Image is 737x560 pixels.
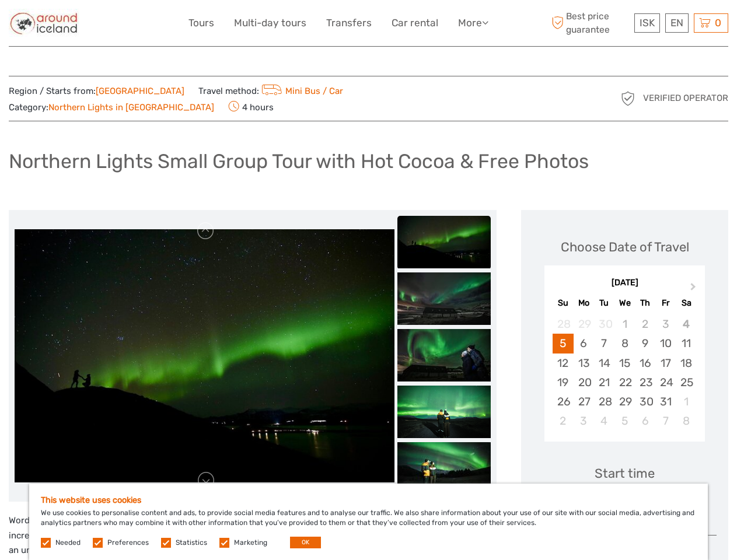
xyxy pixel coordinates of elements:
div: Choose Saturday, November 1st, 2025 [676,392,696,411]
p: We're away right now. Please check back later! [16,20,132,30]
a: [GEOGRAPHIC_DATA] [96,86,184,96]
div: Start time [595,464,655,482]
img: 90fe71c33a0e4898adea39a9e02b5873_slider_thumbnail.png [397,386,491,438]
div: We [614,295,635,311]
div: Choose Monday, October 27th, 2025 [574,392,594,411]
div: Choose Friday, October 31st, 2025 [655,392,676,411]
div: Choose Thursday, November 6th, 2025 [635,411,655,430]
div: Choose Tuesday, November 4th, 2025 [594,411,614,430]
div: Choose Monday, October 13th, 2025 [574,353,594,373]
div: Choose Wednesday, October 22nd, 2025 [614,373,635,392]
img: d322386f0a744a9eb87ac8437f13106d_main_slider.jpg [15,229,394,482]
div: Choose Tuesday, October 14th, 2025 [594,353,614,373]
label: Needed [55,538,81,548]
div: Choose Saturday, October 18th, 2025 [676,353,696,373]
div: Sa [676,295,696,311]
div: Choose Saturday, October 11th, 2025 [676,334,696,353]
img: af83fa3f23d543e69e18620d66ccb65d_slider_thumbnail.jpg [397,329,491,381]
div: Choose Tuesday, October 28th, 2025 [594,392,614,411]
div: Th [635,295,655,311]
div: Choose Friday, November 7th, 2025 [655,411,676,430]
div: Mo [574,295,594,311]
span: 4 hours [228,99,274,115]
a: Transfers [326,15,372,32]
div: Choose Tuesday, October 7th, 2025 [594,334,614,353]
div: Choose Wednesday, November 5th, 2025 [614,411,635,430]
div: Not available Thursday, October 2nd, 2025 [635,314,655,334]
a: Mini Bus / Car [259,86,343,96]
a: Tours [188,15,214,32]
div: Not available Monday, September 29th, 2025 [574,314,594,334]
button: Next Month [685,280,704,299]
div: Choose Tuesday, October 21st, 2025 [594,373,614,392]
img: Around Iceland [9,9,79,37]
span: Travel method: [198,82,343,99]
div: Choose Sunday, October 19th, 2025 [553,373,573,392]
div: Choose Wednesday, October 15th, 2025 [614,353,635,373]
div: month 2025-10 [548,314,701,430]
img: 086c1708e4614c6ab864fee645773794_slider_thumbnail.jpeg [397,442,491,495]
div: Choose Thursday, October 23rd, 2025 [635,373,655,392]
label: Marketing [234,538,267,548]
label: Preferences [107,538,149,548]
div: Not available Saturday, October 4th, 2025 [676,314,696,334]
div: Choose Saturday, October 25th, 2025 [676,373,696,392]
label: Statistics [176,538,207,548]
div: Choose Monday, November 3rd, 2025 [574,411,594,430]
span: Best price guarantee [549,10,631,36]
div: Choose Friday, October 24th, 2025 [655,373,676,392]
div: Choose Friday, October 17th, 2025 [655,353,676,373]
div: Choose Sunday, October 5th, 2025 [553,334,573,353]
a: More [458,15,488,32]
h1: Northern Lights Small Group Tour with Hot Cocoa & Free Photos [9,149,589,173]
div: Choose Date of Travel [561,238,689,256]
div: Not available Sunday, September 28th, 2025 [553,314,573,334]
div: EN [665,13,689,33]
div: Choose Sunday, October 12th, 2025 [553,353,573,373]
h5: This website uses cookies [41,495,696,505]
div: Not available Tuesday, September 30th, 2025 [594,314,614,334]
span: Verified Operator [643,92,728,104]
div: Choose Monday, October 20th, 2025 [574,373,594,392]
div: Choose Wednesday, October 29th, 2025 [614,392,635,411]
div: Choose Thursday, October 16th, 2025 [635,353,655,373]
div: Su [553,295,573,311]
div: Choose Sunday, October 26th, 2025 [553,392,573,411]
div: Choose Monday, October 6th, 2025 [574,334,594,353]
a: Northern Lights in [GEOGRAPHIC_DATA] [48,102,214,113]
span: 0 [713,17,723,29]
button: OK [290,537,321,548]
div: Tu [594,295,614,311]
div: We use cookies to personalise content and ads, to provide social media features and to analyse ou... [29,484,708,560]
button: Open LiveChat chat widget [134,18,148,32]
div: [DATE] [544,277,705,289]
div: Choose Thursday, October 30th, 2025 [635,392,655,411]
div: Choose Wednesday, October 8th, 2025 [614,334,635,353]
p: Words alone cannot capture the breathtaking beauty of the Aurora Borealis, also known as the Nort... [9,513,497,558]
a: Car rental [392,15,438,32]
div: Choose Sunday, November 2nd, 2025 [553,411,573,430]
img: verified_operator_grey_128.png [619,89,637,108]
a: Multi-day tours [234,15,306,32]
span: Region / Starts from: [9,85,184,97]
div: Fr [655,295,676,311]
img: bc1d2aabe9a142a4b7e73f0ed816b8b0_slider_thumbnail.jpg [397,272,491,325]
span: ISK [640,17,655,29]
div: Not available Wednesday, October 1st, 2025 [614,314,635,334]
div: Choose Thursday, October 9th, 2025 [635,334,655,353]
div: Not available Friday, October 3rd, 2025 [655,314,676,334]
div: Choose Saturday, November 8th, 2025 [676,411,696,430]
div: Choose Friday, October 10th, 2025 [655,334,676,353]
span: Category: [9,101,214,114]
img: d322386f0a744a9eb87ac8437f13106d_slider_thumbnail.jpg [397,216,491,268]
